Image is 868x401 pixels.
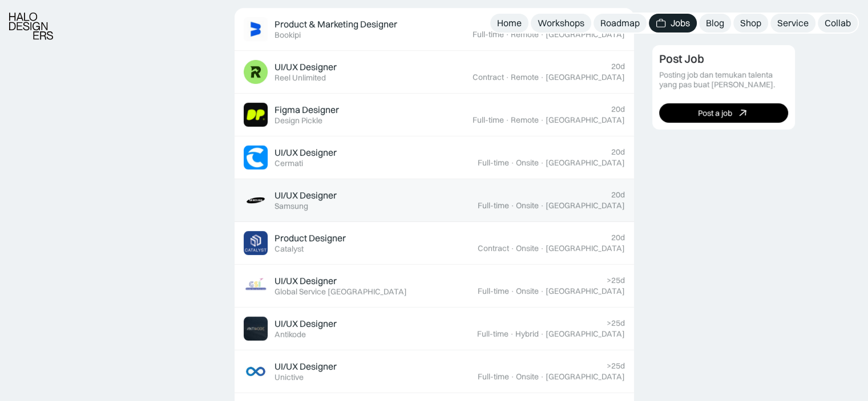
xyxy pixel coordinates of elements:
[546,286,625,296] div: [GEOGRAPHIC_DATA]
[274,318,337,330] div: UI/UX Designer
[540,115,544,125] div: ·
[510,158,515,168] div: ·
[478,372,509,382] div: Full-time
[607,276,625,285] div: >25d
[540,286,544,296] div: ·
[478,286,509,296] div: Full-time
[477,329,508,339] div: Full-time
[540,201,544,210] div: ·
[244,60,268,84] img: Job Image
[594,14,647,33] a: Roadmap
[274,275,337,287] div: UI/UX Designer
[733,14,768,33] a: Shop
[490,14,528,33] a: Home
[478,244,509,253] div: Contract
[511,30,539,39] div: Remote
[546,201,625,210] div: [GEOGRAPHIC_DATA]
[274,232,346,244] div: Product Designer
[649,14,697,33] a: Jobs
[235,265,634,307] a: Job ImageUI/UX DesignerGlobal Service [GEOGRAPHIC_DATA]>25dFull-time·Onsite·[GEOGRAPHIC_DATA]
[511,115,539,125] div: Remote
[531,14,591,33] a: Workshops
[244,274,268,298] img: Job Image
[274,189,337,201] div: UI/UX Designer
[607,318,625,328] div: >25d
[546,158,625,168] div: [GEOGRAPHIC_DATA]
[274,159,303,168] div: Cermati
[546,30,625,39] div: [GEOGRAPHIC_DATA]
[235,307,634,350] a: Job ImageUI/UX DesignerAntikode>25dFull-time·Hybrid·[GEOGRAPHIC_DATA]
[607,361,625,371] div: >25d
[659,71,788,90] div: Posting job dan temukan talenta yang pas buat [PERSON_NAME].
[274,147,337,159] div: UI/UX Designer
[244,17,268,41] img: Job Image
[235,136,634,179] a: Job ImageUI/UX DesignerCermati20dFull-time·Onsite·[GEOGRAPHIC_DATA]
[698,108,732,118] div: Post a job
[546,115,625,125] div: [GEOGRAPHIC_DATA]
[244,103,268,127] img: Job Image
[235,222,634,265] a: Job ImageProduct DesignerCatalyst20dContract·Onsite·[GEOGRAPHIC_DATA]
[740,17,761,29] div: Shop
[516,372,539,382] div: Onsite
[274,18,397,30] div: Product & Marketing Designer
[699,14,731,33] a: Blog
[473,72,504,82] div: Contract
[540,329,544,339] div: ·
[235,179,634,222] a: Job ImageUI/UX DesignerSamsung20dFull-time·Onsite·[GEOGRAPHIC_DATA]
[515,329,539,339] div: Hybrid
[770,14,815,33] a: Service
[540,72,544,82] div: ·
[777,17,809,29] div: Service
[244,359,268,383] img: Job Image
[244,317,268,341] img: Job Image
[511,72,539,82] div: Remote
[235,350,634,393] a: Job ImageUI/UX DesignerUnictive>25dFull-time·Onsite·[GEOGRAPHIC_DATA]
[540,244,544,253] div: ·
[540,372,544,382] div: ·
[274,244,304,254] div: Catalyst
[516,158,539,168] div: Onsite
[510,372,515,382] div: ·
[611,104,625,114] div: 20d
[510,329,514,339] div: ·
[274,361,337,372] div: UI/UX Designer
[274,116,322,125] div: Design Pickle
[505,30,510,39] div: ·
[611,190,625,200] div: 20d
[473,115,504,125] div: Full-time
[825,17,851,29] div: Collab
[274,104,339,116] div: Figma Designer
[274,372,304,382] div: Unictive
[600,17,640,29] div: Roadmap
[540,158,544,168] div: ·
[706,17,724,29] div: Blog
[473,30,504,39] div: Full-time
[274,201,308,211] div: Samsung
[538,17,584,29] div: Workshops
[274,73,326,83] div: Reel Unlimited
[274,61,337,73] div: UI/UX Designer
[546,72,625,82] div: [GEOGRAPHIC_DATA]
[818,14,858,33] a: Collab
[510,244,515,253] div: ·
[510,286,515,296] div: ·
[274,30,301,40] div: Bookipi
[244,145,268,169] img: Job Image
[244,188,268,212] img: Job Image
[540,30,544,39] div: ·
[505,115,510,125] div: ·
[478,158,509,168] div: Full-time
[235,51,634,94] a: Job ImageUI/UX DesignerReel Unlimited20dContract·Remote·[GEOGRAPHIC_DATA]
[516,286,539,296] div: Onsite
[505,72,510,82] div: ·
[659,104,788,123] a: Post a job
[516,201,539,210] div: Onsite
[235,8,634,51] a: Job ImageProduct & Marketing DesignerBookipi20dFull-time·Remote·[GEOGRAPHIC_DATA]
[274,330,306,339] div: Antikode
[235,94,634,136] a: Job ImageFigma DesignerDesign Pickle20dFull-time·Remote·[GEOGRAPHIC_DATA]
[546,372,625,382] div: [GEOGRAPHIC_DATA]
[659,52,704,66] div: Post Job
[611,147,625,157] div: 20d
[510,201,515,210] div: ·
[274,287,407,297] div: Global Service [GEOGRAPHIC_DATA]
